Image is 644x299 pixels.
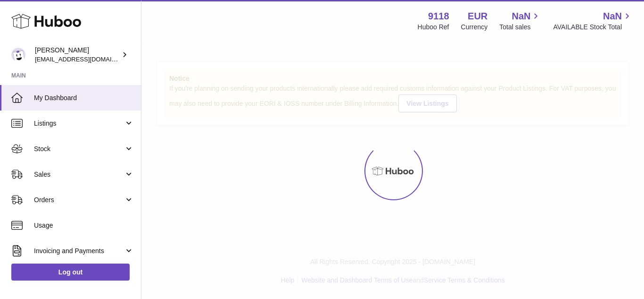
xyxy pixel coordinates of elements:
[34,196,124,205] span: Orders
[512,10,530,23] span: NaN
[34,145,124,154] span: Stock
[34,221,134,230] span: Usage
[35,55,139,63] span: [EMAIL_ADDRESS][DOMAIN_NAME]
[11,264,130,281] a: Log out
[34,94,134,103] span: My Dashboard
[35,46,120,64] div: [PERSON_NAME]
[499,23,541,32] span: Total sales
[418,23,449,32] div: Huboo Ref
[553,10,633,32] a: NaN AVAILABLE Stock Total
[34,247,124,256] span: Invoicing and Payments
[553,23,633,32] span: AVAILABLE Stock Total
[499,10,541,32] a: NaN Total sales
[468,10,487,23] strong: EUR
[34,119,124,128] span: Listings
[34,170,124,179] span: Sales
[603,10,622,23] span: NaN
[11,48,25,62] img: internalAdmin-9118@internal.huboo.com
[461,23,488,32] div: Currency
[428,10,449,23] strong: 9118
